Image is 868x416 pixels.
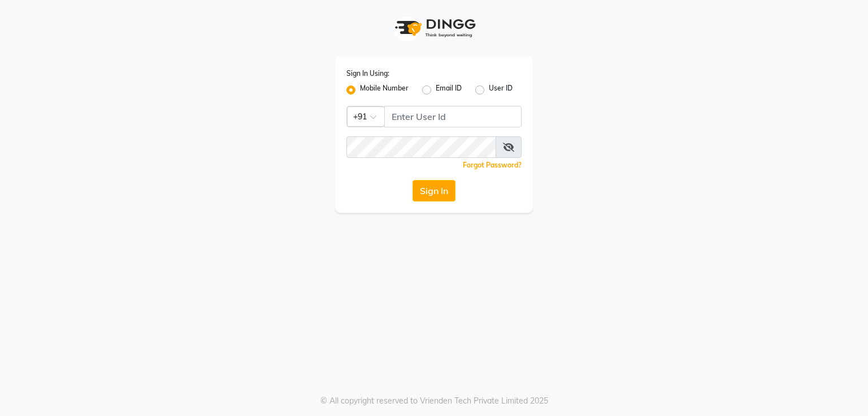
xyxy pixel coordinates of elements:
[346,68,389,79] label: Sign In Using:
[413,180,455,201] button: Sign In
[360,83,409,97] label: Mobile Number
[463,161,522,169] a: Forgot Password?
[384,106,522,127] input: Username
[489,83,513,97] label: User ID
[389,11,479,45] img: logo1.svg
[436,83,462,97] label: Email ID
[346,136,496,158] input: Username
